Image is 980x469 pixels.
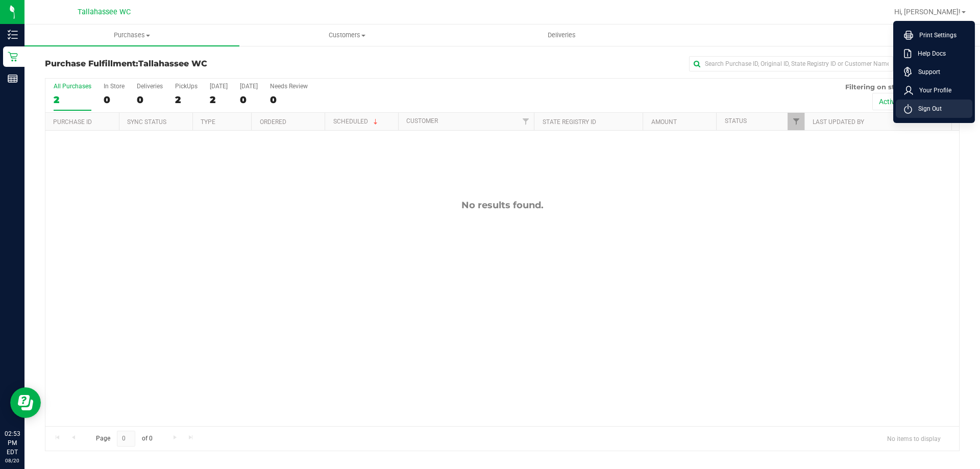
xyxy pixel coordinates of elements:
[454,24,669,46] a: Deliveries
[813,118,864,126] a: Last Updated By
[127,118,166,126] a: Sync Status
[8,30,18,40] inline-svg: Inventory
[260,118,286,126] a: Ordered
[240,83,258,90] div: [DATE]
[175,83,198,90] div: PickUps
[175,94,198,106] div: 2
[517,113,534,130] a: Filter
[912,104,942,114] span: Sign Out
[845,83,912,91] span: Filtering on status:
[53,118,92,126] a: Purchase ID
[725,117,747,125] a: Status
[896,100,972,118] li: Sign Out
[87,431,161,447] span: Page of 0
[913,30,957,40] span: Print Settings
[406,117,438,125] a: Customer
[239,24,454,46] a: Customers
[24,24,239,46] a: Purchases
[904,48,968,59] a: Help Docs
[45,59,350,68] h3: Purchase Fulfillment:
[240,31,454,40] span: Customers
[54,83,91,90] div: All Purchases
[912,67,940,77] span: Support
[201,118,215,126] a: Type
[689,56,893,71] input: Search Purchase ID, Original ID, State Registry ID or Customer Name...
[10,387,41,418] iframe: Resource center
[137,83,163,90] div: Deliveries
[5,457,20,464] p: 08/20
[904,67,968,77] a: Support
[912,48,946,59] span: Help Docs
[8,52,18,62] inline-svg: Retail
[78,8,131,16] span: Tallahassee WC
[137,94,163,106] div: 0
[333,118,380,125] a: Scheduled
[788,113,804,130] a: Filter
[651,118,677,126] a: Amount
[104,83,125,90] div: In Store
[894,8,961,16] span: Hi, [PERSON_NAME]!
[138,59,207,68] span: Tallahassee WC
[24,31,239,40] span: Purchases
[543,118,596,126] a: State Registry ID
[54,94,91,106] div: 2
[270,83,308,90] div: Needs Review
[270,94,308,106] div: 0
[5,429,20,457] p: 02:53 PM EDT
[8,73,18,84] inline-svg: Reports
[210,83,228,90] div: [DATE]
[534,31,590,40] span: Deliveries
[45,200,959,211] div: No results found.
[240,94,258,106] div: 0
[872,93,920,110] button: Active only
[104,94,125,106] div: 0
[879,431,949,446] span: No items to display
[210,94,228,106] div: 2
[913,85,951,95] span: Your Profile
